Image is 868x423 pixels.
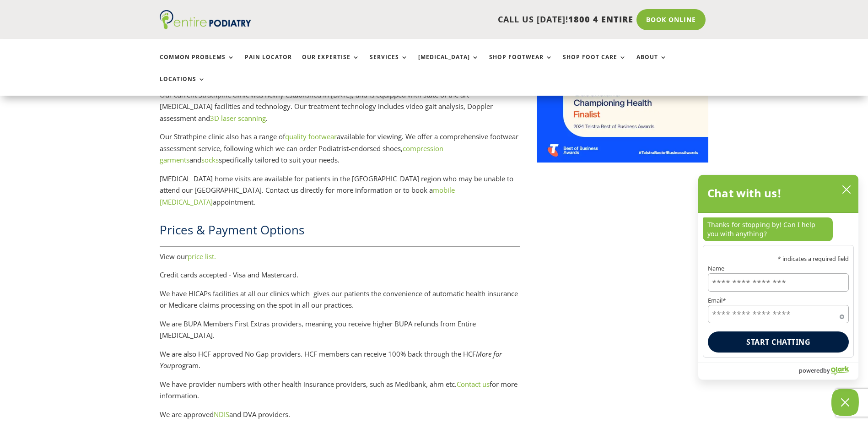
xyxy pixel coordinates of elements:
[286,14,633,26] p: CALL US [DATE]!
[214,410,229,419] a: NDIS
[708,256,849,262] p: * indicates a required field
[708,331,849,352] button: Start chatting
[160,22,251,31] a: Entire Podiatry
[703,217,833,241] p: Thanks for stopping by! Can I help you with anything?
[563,54,626,74] a: Shop Foot Care
[636,9,706,30] a: Book Online
[708,266,849,271] label: Name
[160,251,520,270] p: View our
[160,131,520,173] p: Our Strathpine clinic also has a range of available for viewing. We offer a comprehensive footwea...
[302,54,360,74] a: Our Expertise
[823,364,830,376] span: by
[160,379,520,409] p: We have provider numbers with other health insurance providers, such as Medibank, ahm etc. for mo...
[160,76,205,96] a: Locations
[188,252,216,261] a: price list.
[840,313,844,317] span: Required field
[698,213,858,245] div: chat
[160,173,520,208] p: [MEDICAL_DATA] home visits are available for patients in the [GEOGRAPHIC_DATA] region who may be ...
[537,155,709,164] a: Telstra Business Awards QLD State Finalist - Championing Health Category
[160,288,520,318] p: We have HICAPs facilities at all our clinics which gives our patients the convenience of automati...
[568,14,633,25] span: 1800 4 ENTIRE
[160,318,520,348] p: We are BUPA Members First Extras providers, meaning you receive higher BUPA refunds from Entire [...
[708,305,849,323] input: Email
[160,348,520,379] p: We are also HCF approved No Gap providers. HCF members can receive 100% back through the HCF prog...
[708,273,849,292] input: Name
[370,54,408,74] a: Services
[160,349,502,370] i: More for You
[160,185,455,206] a: mobile [MEDICAL_DATA]
[201,155,219,164] a: socks
[799,364,823,376] span: powered
[245,54,292,74] a: Pain Locator
[799,363,858,380] a: Powered by Olark
[418,54,479,74] a: [MEDICAL_DATA]
[708,298,849,304] label: Email*
[636,54,667,74] a: About
[537,81,709,163] img: Telstra Business Awards QLD State Finalist - Championing Health Category
[285,132,337,141] a: quality footwear
[489,54,553,74] a: Shop Footwear
[839,183,854,196] button: close chatbox
[831,389,859,416] button: Close Chatbox
[707,184,782,202] h2: Chat with us!
[160,222,520,243] h2: Prices & Payment Options
[160,409,520,421] p: We are approved and DVA providers.
[457,380,490,389] a: Contact us
[160,89,520,131] p: Our current Strathpine clinic was newly established in [DATE], and is equipped with state of the ...
[160,10,251,29] img: logo (1)
[160,54,235,74] a: Common Problems
[210,114,266,123] a: 3D laser scanning
[698,174,859,380] div: olark chatbox
[160,269,520,288] p: Credit cards accepted - Visa and Mastercard.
